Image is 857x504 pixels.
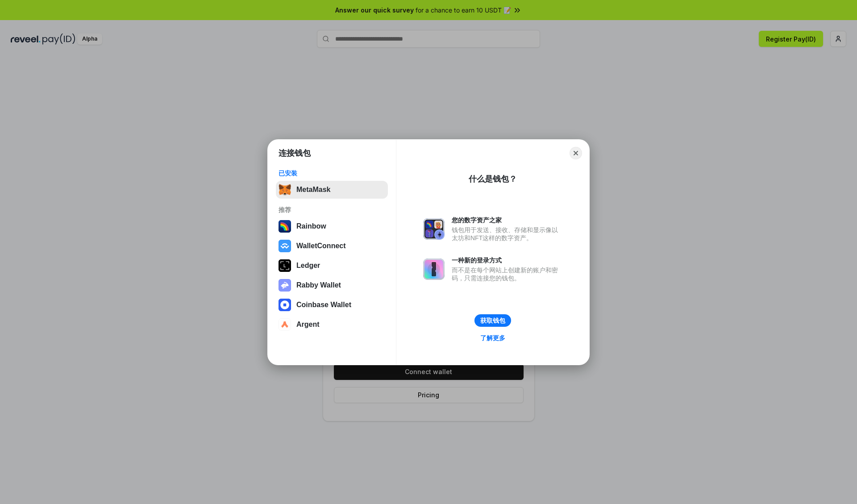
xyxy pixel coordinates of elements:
[296,321,320,329] div: Argent
[423,258,445,280] img: svg+xml,%3Csvg%20xmlns%3D%22http%3A%2F%2Fwww.w3.org%2F2000%2Fsvg%22%20fill%3D%22none%22%20viewBox...
[276,257,388,275] button: Ledger
[279,299,291,311] img: svg+xml,%3Csvg%20width%3D%2228%22%20height%3D%2228%22%20viewBox%3D%220%200%2028%2028%22%20fill%3D...
[276,181,388,199] button: MetaMask
[474,314,511,327] button: 获取钱包
[452,256,562,264] div: 一种新的登录方式
[276,296,388,314] button: Coinbase Wallet
[279,169,385,177] div: 已安装
[296,262,320,270] div: Ledger
[296,242,346,250] div: WalletConnect
[480,334,505,342] div: 了解更多
[276,237,388,255] button: WalletConnect
[279,259,291,272] img: svg+xml,%3Csvg%20xmlns%3D%22http%3A%2F%2Fwww.w3.org%2F2000%2Fsvg%22%20width%3D%2228%22%20height%3...
[279,206,385,214] div: 推荐
[423,218,445,240] img: svg+xml,%3Csvg%20xmlns%3D%22http%3A%2F%2Fwww.w3.org%2F2000%2Fsvg%22%20fill%3D%22none%22%20viewBox...
[296,222,326,230] div: Rainbow
[276,276,388,294] button: Rabby Wallet
[570,147,582,159] button: Close
[276,217,388,235] button: Rainbow
[452,266,562,282] div: 而不是在每个网站上创建新的账户和密码，只需连接您的钱包。
[469,174,517,184] div: 什么是钱包？
[279,148,311,158] h1: 连接钱包
[276,316,388,333] button: Argent
[279,279,291,292] img: svg+xml,%3Csvg%20xmlns%3D%22http%3A%2F%2Fwww.w3.org%2F2000%2Fsvg%22%20fill%3D%22none%22%20viewBox...
[480,317,505,325] div: 获取钱包
[279,220,291,233] img: svg+xml,%3Csvg%20width%3D%22120%22%20height%3D%22120%22%20viewBox%3D%220%200%20120%20120%22%20fil...
[279,183,291,196] img: svg+xml,%3Csvg%20fill%3D%22none%22%20height%3D%2233%22%20viewBox%3D%220%200%2035%2033%22%20width%...
[296,281,341,289] div: Rabby Wallet
[452,226,562,242] div: 钱包用于发送、接收、存储和显示像以太坊和NFT这样的数字资产。
[475,332,511,344] a: 了解更多
[279,240,291,252] img: svg+xml,%3Csvg%20width%3D%2228%22%20height%3D%2228%22%20viewBox%3D%220%200%2028%2028%22%20fill%3D...
[296,301,351,309] div: Coinbase Wallet
[452,216,562,224] div: 您的数字资产之家
[279,318,291,331] img: svg+xml,%3Csvg%20width%3D%2228%22%20height%3D%2228%22%20viewBox%3D%220%200%2028%2028%22%20fill%3D...
[296,186,330,194] div: MetaMask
